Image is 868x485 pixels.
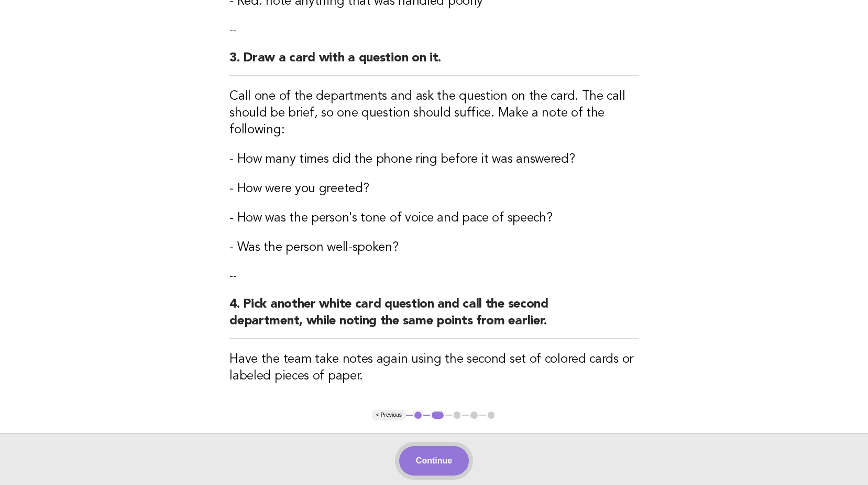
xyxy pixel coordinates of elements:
[229,296,639,339] h2: 4. Pick another white card question and call the second department, while noting the same points ...
[229,151,639,168] h3: - How many times did the phone ring before it was answered?
[229,351,639,385] h3: Have the team take notes again using the second set of colored cards or labeled pieces of paper.
[399,446,469,476] button: Continue
[229,210,639,227] h3: - How was the person's tone of voice and pace of speech?
[229,50,639,76] h2: 3. Draw a card with a question on it.
[229,181,639,197] h3: - How were you greeted?
[430,410,445,420] button: 2
[229,23,639,37] p: --
[229,269,639,283] p: --
[229,88,639,139] h3: Call one of the departments and ask the question on the card. The call should be brief, so one qu...
[229,239,639,256] h3: - Was the person well-spoken?
[413,410,423,420] button: 1
[372,410,406,420] button: < Previous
